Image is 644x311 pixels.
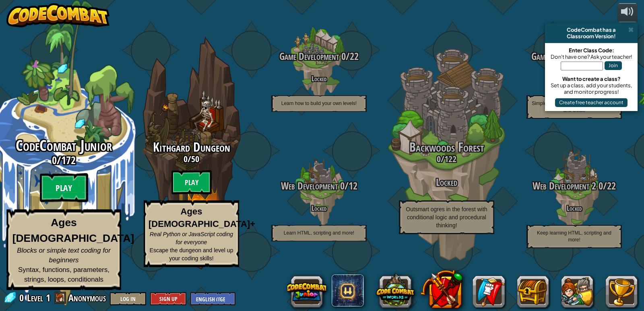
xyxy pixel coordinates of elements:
[149,206,255,229] strong: Ages [DEMOGRAPHIC_DATA]+
[171,170,212,194] btn: Play
[510,181,638,192] h3: /
[18,266,109,283] span: Syntax, functions, parameters, strings, loops, conditionals
[17,247,111,264] span: Blocks or simple text coding for beginners
[52,153,57,167] span: 0
[349,179,357,193] span: 12
[549,47,634,54] div: Enter Class Code:
[549,76,634,82] div: Want to create a class?
[255,51,383,62] h3: /
[548,33,634,39] div: Classroom Version!
[128,25,255,280] div: Complete previous world to unlock
[383,154,510,164] h3: /
[549,54,634,60] div: Don't have one? Ask your teacher!
[6,3,109,27] img: CodeCombat - Learn how to code by playing a game
[150,231,233,245] span: Real Python or JavaScript coding for everyone
[531,49,598,63] span: Game Development 2
[406,206,487,229] span: Outsmart ogres in the forest with conditional logic and procedural thinking!
[279,49,339,63] span: Game Development
[150,292,186,305] button: Sign Up
[510,51,638,62] h3: /
[607,179,616,193] span: 22
[255,181,383,192] h3: /
[281,179,338,193] span: Web Development
[284,230,354,236] span: Learn HTML, scripting and more!
[548,27,634,33] div: CodeCombat has a
[128,154,255,164] h3: /
[533,179,596,193] span: Web Development 2
[444,153,456,165] span: 122
[255,75,383,82] h4: Locked
[437,153,441,165] span: 0
[40,173,88,202] btn: Play
[281,101,357,106] span: Learn how to build your own levels!
[510,204,638,212] h4: Locked
[339,49,346,63] span: 0
[191,153,199,165] span: 50
[16,135,112,156] span: CodeCombat Junior
[383,177,510,188] h3: Locked
[549,82,634,95] div: Set up a class, add your students, and monitor progress!
[110,292,146,305] button: Log In
[68,291,106,304] span: Anonymous
[61,153,76,167] span: 172
[12,217,134,244] strong: Ages [DEMOGRAPHIC_DATA]
[617,3,638,22] button: Adjust volume
[510,75,638,82] h4: Locked
[184,153,188,165] span: 0
[150,247,233,262] span: Escape the dungeon and level up your coding skills!
[255,204,383,212] h4: Locked
[19,291,26,304] span: 0
[532,101,617,113] span: Simple AI Scripting, Customizable Units and Goals
[537,230,611,243] span: Keep learning HTML, scripting and more!
[555,98,627,107] button: Create free teacher account
[409,138,484,156] span: Backwoods Forest
[350,49,359,63] span: 22
[596,179,603,193] span: 0
[46,291,50,304] span: 1
[605,61,622,70] button: Join
[153,138,230,156] span: Kithgard Dungeon
[338,179,345,193] span: 0
[27,291,43,305] span: Level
